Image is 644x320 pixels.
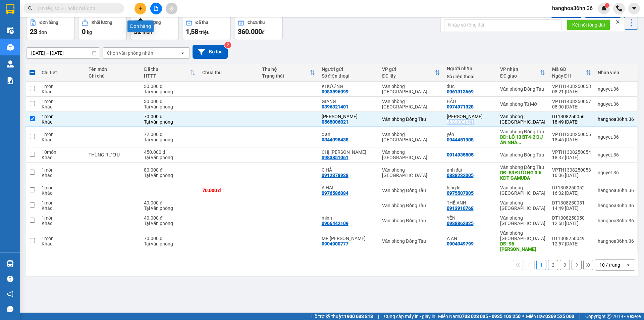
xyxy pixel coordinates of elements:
img: icon-new-feature [601,5,607,11]
button: Kết nối tổng đài [567,19,610,30]
div: Thu hộ [262,66,310,72]
div: hanghoa36hn.36 [598,238,634,244]
div: nguyet.36 [598,170,634,175]
span: 360.000 [238,28,262,36]
button: plus [135,3,146,14]
div: Văn phòng Đồng Tàu [382,188,440,193]
div: YẾN [447,215,493,221]
div: VPTH1308250054 [552,149,591,155]
div: Văn phòng Đồng Tàu [500,86,545,92]
div: 18:37 [DATE] [552,155,591,160]
div: Mã GD [552,66,586,72]
span: Cung cấp máy in - giấy in: [384,313,436,320]
span: aim [169,6,174,11]
div: 40.000 đ [144,215,196,221]
button: 2 [548,260,558,270]
sup: 2 [224,42,231,48]
div: 0888232005 [447,173,474,178]
div: 0565006021 [447,119,474,125]
div: THÙNG RƯỢU [89,152,137,157]
div: ĐC lấy [382,73,434,79]
div: 0914935505 [447,152,474,157]
button: 3 [560,260,570,270]
th: Toggle SortBy [379,64,443,82]
div: 1 món [42,84,82,89]
span: plus [138,6,143,11]
svg: open [626,262,631,268]
img: solution-icon [7,77,14,84]
div: c an [322,132,376,137]
div: Văn phòng [GEOGRAPHIC_DATA] [500,185,545,196]
div: 1 món [42,167,82,173]
div: Văn phòng [GEOGRAPHIC_DATA] [382,167,440,178]
span: close [615,19,620,24]
img: warehouse-icon [7,60,14,67]
div: 10 / trang [599,262,620,268]
div: Số điện thoại [447,74,493,79]
div: Văn phòng Đồng Tàu [500,129,545,134]
span: ⚪️ [522,315,524,318]
div: 30.000 đ [144,99,196,104]
svg: open [180,50,185,56]
th: Toggle SortBy [497,64,549,82]
div: 18:45 [DATE] [552,137,591,142]
div: 0966442109 [322,221,348,226]
div: Văn phòng Đồng Tàu [382,203,440,208]
div: Người nhận [447,66,493,71]
div: 1 món [42,114,82,119]
div: Văn phòng [GEOGRAPHIC_DATA] [500,200,545,211]
div: DĐ: LÔ 13 BT4-2 DỰ ÁN NHÀ ỞTRUNG VĂN, NAM TU LIÊN [500,134,545,145]
th: Toggle SortBy [549,64,594,82]
button: 1 [536,260,546,270]
div: CHỊ HỒNG [322,149,376,155]
div: Khối lượng [92,20,112,25]
img: warehouse-icon [7,44,14,51]
div: DĐ: 96 TRIỆU QUỐC ĐẠT [500,241,545,252]
strong: 1900 633 818 [344,314,373,319]
th: Toggle SortBy [259,64,318,82]
div: 1 món [42,200,82,205]
div: 0976586084 [322,190,348,196]
span: question-circle [7,276,13,282]
div: DT1308250050 [552,215,591,221]
div: Tại văn phòng [144,155,196,160]
div: Nhân viên [598,70,634,75]
div: Người gửi [322,66,376,72]
div: 1 món [42,236,82,241]
button: caret-down [628,3,640,14]
div: DT1308250051 [552,200,591,205]
th: Toggle SortBy [141,64,199,82]
span: message [7,306,13,312]
div: đức [447,84,493,89]
span: Hỗ trợ kỹ thuật: [311,313,373,320]
div: Khác [42,119,82,125]
span: caret-down [631,5,637,11]
div: 16:06 [DATE] [552,173,591,178]
div: Ngày ĐH [552,73,586,79]
span: 23 [30,28,37,36]
div: Số điện thoại [322,73,376,79]
div: hanghoa36hn.36 [598,218,634,223]
div: Tại văn phòng [144,119,196,125]
div: Chi tiết [42,70,82,75]
div: Văn phòng [GEOGRAPHIC_DATA] [382,84,440,94]
div: Khác [42,221,82,226]
div: HTTT [144,73,190,79]
span: hanghoa36hn.36 [547,4,598,12]
div: Khác [42,89,82,94]
div: Ghi chú [89,73,137,79]
div: 16:02 [DATE] [552,190,591,196]
span: Kết nối tổng đài [572,21,605,29]
input: Nhập số tổng đài [444,19,561,30]
button: Khối lượng0kg [78,16,127,40]
div: GIANG [322,99,376,104]
div: 12:57 [DATE] [552,241,591,246]
button: aim [166,3,177,14]
div: nguyet.36 [598,86,634,92]
div: DT1308250049 [552,236,591,241]
button: file-add [150,3,162,14]
div: 1 món [42,215,82,221]
div: 40.000 đ [144,200,196,205]
span: triệu [199,30,210,35]
div: 0912378928 [322,173,348,178]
